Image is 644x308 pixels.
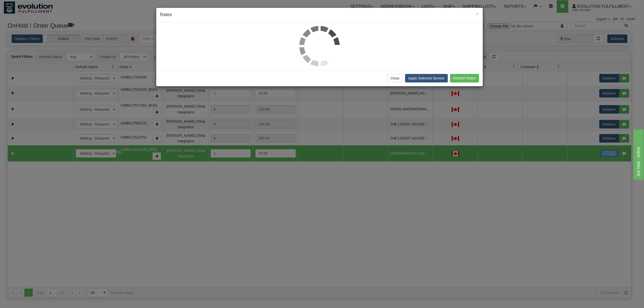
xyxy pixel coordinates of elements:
[632,128,643,180] iframe: chat widget
[387,74,403,82] button: Close
[160,12,479,18] h4: Rates
[299,26,340,66] img: loader.gif
[405,74,448,82] button: Apply Selected Service
[450,74,479,82] button: Refresh Rates
[476,11,479,17] span: ×
[4,3,47,9] div: live help - online
[476,11,479,16] button: Close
